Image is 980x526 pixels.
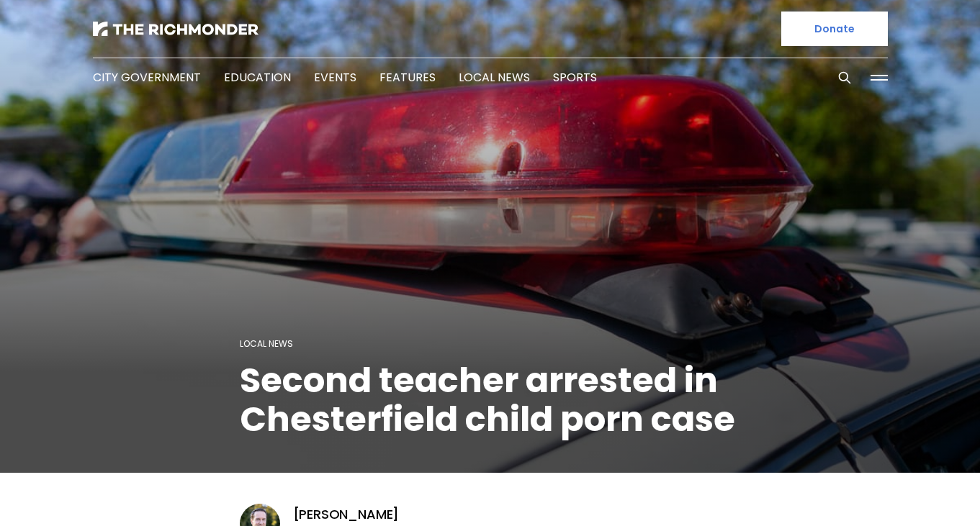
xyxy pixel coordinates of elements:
img: The Richmonder [93,22,259,36]
a: Events [314,69,356,86]
h1: Second teacher arrested in Chesterfield child porn case [240,361,741,439]
a: Features [379,69,436,86]
a: Education [224,69,291,86]
a: Local News [459,69,530,86]
a: Sports [553,69,597,86]
a: Donate [781,12,888,46]
a: City Government [93,69,201,86]
button: Search this site [834,67,855,89]
a: [PERSON_NAME] [293,506,400,523]
a: Local News [240,337,293,350]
